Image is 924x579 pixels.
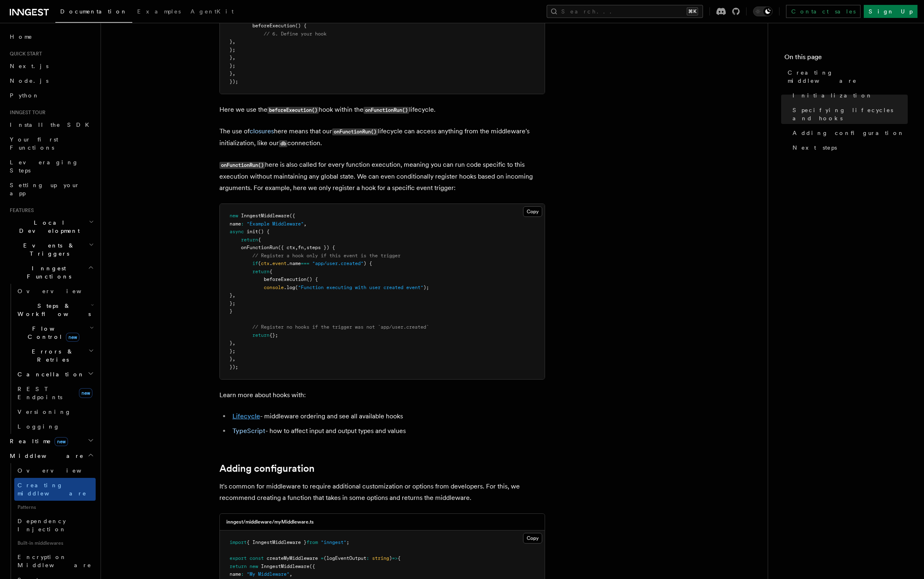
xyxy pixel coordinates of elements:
span: return [252,332,269,338]
span: }; [230,301,235,306]
button: Events & Triggers [7,238,96,261]
a: Leveraging Steps [7,155,96,178]
a: Overview [14,284,96,298]
span: : [241,571,244,577]
span: console [264,285,284,290]
span: ) { [363,261,372,266]
span: beforeExecution [264,276,307,282]
span: createMyMiddleware [267,555,318,561]
span: Overview [18,467,101,474]
span: name [230,571,241,577]
span: ; [346,539,349,545]
p: Learn more about hooks with: [219,389,545,401]
span: Creating middleware [788,69,908,85]
span: return [241,237,258,243]
span: return [252,269,269,274]
span: Inngest tour [7,109,46,116]
span: // Register no hooks if the trigger was not `app/user.created` [252,324,429,330]
span: ({ [289,213,295,219]
span: Inngest Functions [7,264,88,281]
a: Dependency Injection [14,514,96,537]
span: () { [258,229,269,234]
span: "My Middleware" [247,571,289,577]
a: Sign Up [864,5,917,18]
a: REST Endpointsnew [14,382,96,404]
a: Examples [132,2,186,22]
span: Documentation [60,8,127,15]
button: Cancellation [14,367,96,382]
span: Realtime [7,437,68,445]
span: .name [287,261,301,266]
span: } [230,71,232,76]
span: }; [230,348,235,354]
span: // Register a hook only if this event is the trigger [252,253,401,259]
span: name [230,221,241,227]
span: , [295,245,298,250]
li: - middleware ordering and see all available hooks [230,411,545,422]
span: Specifying lifecycles and hooks [793,106,908,122]
h3: inngest/middleware/myMiddleware.ts [226,519,314,525]
span: } [230,55,232,60]
span: ( [295,285,298,290]
span: Next.js [10,63,48,69]
code: onFunctionRun() [219,162,265,169]
span: Features [7,207,34,214]
a: Adding configuration [219,463,315,474]
a: Python [7,88,96,103]
button: Search...⌘K [547,5,703,18]
span: Overview [18,288,101,294]
span: , [304,245,307,250]
a: Specifying lifecycles and hooks [789,103,908,126]
a: TypeScript [232,427,265,435]
span: .log [284,285,295,290]
span: REST Endpoints [18,386,62,400]
a: Overview [14,463,96,478]
span: "inngest" [321,539,346,545]
span: ); [423,285,429,290]
span: Adding configuration [793,129,904,137]
span: Setting up your app [10,182,80,197]
p: Here we use the hook within the lifecycle. [219,104,545,116]
span: Errors & Retries [14,347,88,364]
span: : [241,221,244,227]
button: Local Development [7,215,96,238]
span: { [258,237,261,243]
span: (logEventOutput [324,555,366,561]
span: Next steps [793,144,837,152]
span: Examples [137,8,181,15]
p: It's common for middleware to require additional customization or options from developers. For th... [219,481,545,504]
span: Cancellation [14,370,85,378]
span: ( [258,261,261,266]
span: Creating middleware [18,482,87,497]
span: new [230,213,238,219]
a: Lifecycle [232,412,260,420]
code: db [279,140,287,147]
span: if [252,261,258,266]
span: Node.js [10,77,48,84]
a: Encryption Middleware [14,550,96,572]
code: onFunctionRun() [332,128,378,135]
span: , [232,340,235,346]
span: beforeExecution [252,23,295,29]
a: AgentKit [186,2,239,22]
span: }); [230,79,238,84]
span: } [230,340,232,346]
span: ctx [261,261,269,266]
a: Creating middleware [14,478,96,501]
span: "Function executing with user created event" [298,285,423,290]
span: , [232,292,235,298]
button: Toggle dark mode [753,7,773,16]
span: , [232,71,235,76]
span: new [66,333,79,342]
a: Initialization [789,88,908,103]
span: Versioning [18,409,71,415]
span: , [304,221,307,227]
span: Initialization [793,91,873,99]
span: { InngestMiddleware } [247,539,307,545]
span: () { [307,276,318,282]
span: . [269,261,272,266]
button: Copy [523,206,542,217]
a: Next.js [7,59,96,73]
span: Steps & Workflows [14,302,91,318]
span: } [230,292,232,298]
